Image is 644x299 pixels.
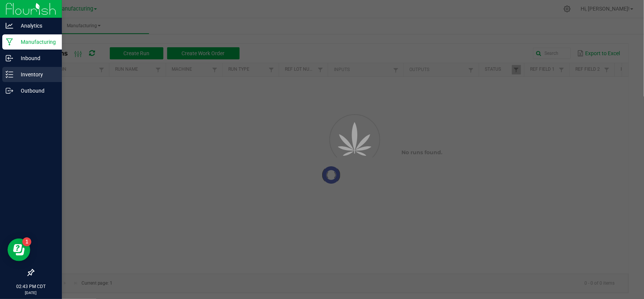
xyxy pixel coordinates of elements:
[8,239,30,261] iframe: Resource center
[13,21,58,30] p: Analytics
[13,37,58,46] p: Manufacturing
[3,283,58,290] p: 02:43 PM CDT
[6,22,13,29] inline-svg: Analytics
[13,54,58,63] p: Inbound
[13,70,58,79] p: Inventory
[13,86,58,95] p: Outbound
[6,54,13,62] inline-svg: Inbound
[6,38,13,46] inline-svg: Manufacturing
[6,71,13,78] inline-svg: Inventory
[3,290,58,296] p: [DATE]
[6,87,13,95] inline-svg: Outbound
[22,237,31,246] iframe: Resource center unread badge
